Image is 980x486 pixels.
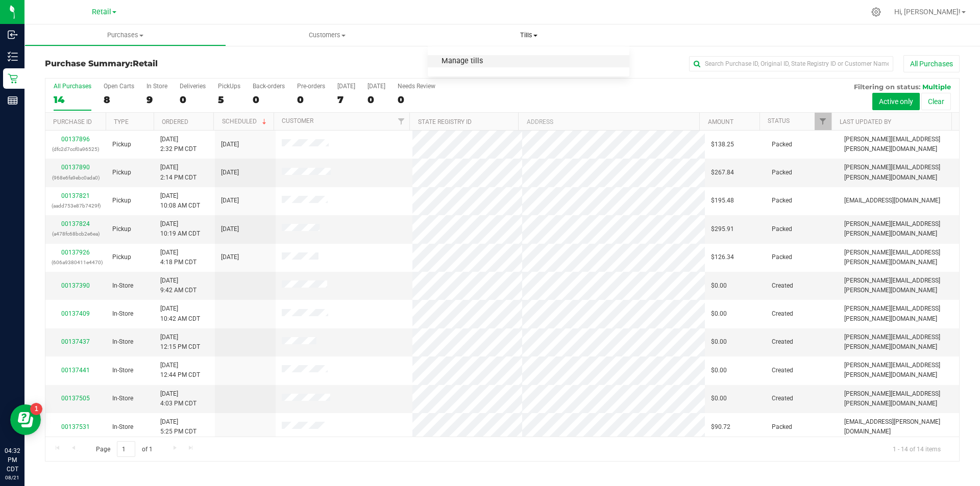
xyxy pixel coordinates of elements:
span: Customers [227,31,427,40]
span: Created [772,366,793,375]
span: Packed [772,140,792,149]
span: Retail [92,8,111,16]
p: (dfc2d7ccf0a96525) [52,144,100,154]
p: (aadd753e87b7429f) [52,201,100,211]
span: [DATE] [221,140,239,149]
span: [PERSON_NAME][EMAIL_ADDRESS][PERSON_NAME][DOMAIN_NAME] [844,219,953,239]
span: [DATE] 10:42 AM CDT [160,304,200,323]
span: Pickup [112,168,131,177]
div: 5 [218,94,240,106]
a: 00137926 [61,249,90,256]
inline-svg: Retail [8,73,18,84]
span: Packed [772,224,792,234]
span: In-Store [112,337,133,347]
span: $126.34 [711,252,734,262]
span: [DATE] 12:15 PM CDT [160,332,200,352]
a: 00137890 [61,164,90,171]
span: Page of 1 [87,441,161,457]
span: Created [772,281,793,291]
button: Clear [921,93,951,110]
a: Scheduled [222,118,268,125]
span: Hi, [PERSON_NAME]! [894,8,961,16]
span: [PERSON_NAME][EMAIL_ADDRESS][PERSON_NAME][DOMAIN_NAME] [844,276,953,295]
span: In-Store [112,366,133,375]
div: All Purchases [54,83,91,90]
p: (606a9380411e4470) [52,258,100,267]
span: Created [772,309,793,319]
span: [DATE] [221,252,239,262]
a: 00137441 [61,367,90,374]
span: [PERSON_NAME][EMAIL_ADDRESS][PERSON_NAME][DOMAIN_NAME] [844,389,953,408]
div: 14 [54,94,91,106]
a: 00137409 [61,310,90,317]
p: (968e6fa9ebc0ada0) [52,173,100,183]
span: [DATE] [221,224,239,234]
span: [PERSON_NAME][EMAIL_ADDRESS][PERSON_NAME][DOMAIN_NAME] [844,332,953,352]
a: Last Updated By [840,118,891,125]
span: Packed [772,252,792,262]
div: [DATE] [337,83,355,90]
span: [DATE] 5:25 PM CDT [160,417,197,437]
a: Filter [393,113,409,130]
div: Deliveries [180,83,206,90]
div: 0 [367,94,385,106]
div: Back-orders [253,83,285,90]
span: $0.00 [711,281,727,291]
span: [DATE] [221,168,239,177]
button: All Purchases [903,55,960,72]
span: In-Store [112,422,133,432]
span: $0.00 [711,366,727,375]
a: Status [768,117,790,124]
span: Packed [772,168,792,177]
span: [EMAIL_ADDRESS][DOMAIN_NAME] [844,196,940,206]
a: Filter [815,113,831,130]
span: [PERSON_NAME][EMAIL_ADDRESS][PERSON_NAME][DOMAIN_NAME] [844,361,953,380]
a: Tills Manage tills [428,24,629,46]
div: Pre-orders [297,83,325,90]
div: 0 [297,94,325,106]
a: 00137821 [61,192,90,199]
a: 00137505 [61,395,90,402]
a: Type [114,118,129,125]
span: Created [772,337,793,347]
inline-svg: Inbound [8,30,18,40]
a: 00137531 [61,423,90,430]
span: Pickup [112,252,131,262]
span: [DATE] 12:44 PM CDT [160,361,200,380]
span: [DATE] 4:18 PM CDT [160,248,197,267]
div: 9 [146,94,167,106]
div: Manage settings [870,7,883,17]
span: In-Store [112,309,133,319]
span: $195.48 [711,196,734,206]
span: $295.91 [711,224,734,234]
div: [DATE] [367,83,385,90]
span: [PERSON_NAME][EMAIL_ADDRESS][PERSON_NAME][DOMAIN_NAME] [844,135,953,154]
button: Active only [872,93,920,110]
span: Filtering on status: [854,83,920,91]
span: $138.25 [711,140,734,149]
a: Customers [226,24,428,46]
inline-svg: Reports [8,95,18,106]
span: $267.84 [711,168,734,177]
input: Search Purchase ID, Original ID, State Registry ID or Customer Name... [689,56,893,71]
a: Purchases [24,24,226,46]
div: 0 [398,94,435,106]
span: Packed [772,422,792,432]
a: Amount [708,118,733,125]
span: In-Store [112,394,133,403]
div: 8 [104,94,134,106]
span: [DATE] [221,196,239,206]
span: Pickup [112,140,131,149]
p: 08/21 [5,474,20,481]
span: [PERSON_NAME][EMAIL_ADDRESS][PERSON_NAME][DOMAIN_NAME] [844,304,953,323]
span: [PERSON_NAME][EMAIL_ADDRESS][PERSON_NAME][DOMAIN_NAME] [844,248,953,267]
div: 0 [253,94,285,106]
a: State Registry ID [418,118,472,125]
a: Customer [282,117,313,124]
span: [DATE] 4:03 PM CDT [160,389,197,408]
input: 1 [117,441,135,457]
div: Needs Review [398,83,435,90]
span: Pickup [112,196,131,206]
a: 00137824 [61,220,90,227]
span: [DATE] 10:08 AM CDT [160,191,200,211]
